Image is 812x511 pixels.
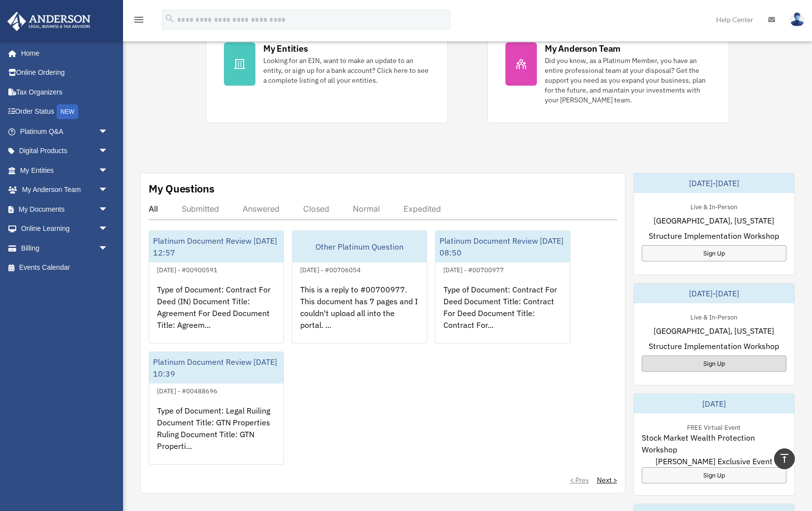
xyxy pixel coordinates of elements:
[98,238,118,258] span: arrow_drop_down
[683,201,745,211] div: Live & In-Person
[642,467,787,483] a: Sign Up
[133,17,145,26] a: menu
[7,122,123,141] a: Platinum Q&Aarrow_drop_down
[243,204,280,214] div: Answered
[634,284,795,303] div: [DATE]-[DATE]
[149,204,158,214] div: All
[98,180,118,200] span: arrow_drop_down
[7,63,123,83] a: Online Ordering
[779,452,790,464] i: vertical_align_top
[436,264,512,274] div: [DATE] - #00700977
[149,230,284,344] a: Platinum Document Review [DATE] 12:57[DATE] - #00900591Type of Document: Contract For Deed (IN) D...
[149,276,283,352] div: Type of Document: Contract For Deed (IN) Document Title: Agreement For Deed Document Title: Agree...
[774,448,795,469] a: vertical_align_top
[149,385,225,395] div: [DATE] - #00488696
[656,455,773,467] span: [PERSON_NAME] Exclusive Event
[7,82,123,102] a: Tax Organizers
[98,141,118,161] span: arrow_drop_down
[545,56,711,105] div: Did you know, as a Platinum Member, you have an entire professional team at your disposal? Get th...
[292,276,427,352] div: This is a reply to #00700977. This document has 7 pages and I couldn't upload all into the portal...
[353,204,380,214] div: Normal
[206,24,448,123] a: My Entities Looking for an EIN, want to make an update to an entity, or sign up for a bank accoun...
[292,264,369,274] div: [DATE] - #00706054
[7,219,123,239] a: Online Learningarrow_drop_down
[98,219,118,239] span: arrow_drop_down
[98,160,118,181] span: arrow_drop_down
[7,180,123,200] a: My Anderson Teamarrow_drop_down
[7,102,123,122] a: Order StatusNEW
[292,230,427,344] a: Other Platinum Question[DATE] - #00706054This is a reply to #00700977. This document has 7 pages ...
[634,394,795,414] div: [DATE]
[436,231,570,262] div: Platinum Document Review [DATE] 08:50
[7,160,123,180] a: My Entitiesarrow_drop_down
[487,24,729,123] a: My Anderson Team Did you know, as a Platinum Member, you have an entire professional team at your...
[404,204,441,214] div: Expedited
[642,245,787,261] a: Sign Up
[149,181,215,196] div: My Questions
[790,12,805,27] img: User Pic
[545,42,621,55] div: My Anderson Team
[7,258,123,278] a: Events Calendar
[642,355,787,372] a: Sign Up
[164,13,175,24] i: search
[57,104,78,119] div: NEW
[649,340,779,352] span: Structure Implementation Workshop
[303,204,329,214] div: Closed
[7,141,123,161] a: Digital Productsarrow_drop_down
[654,215,774,226] span: [GEOGRAPHIC_DATA], [US_STATE]
[435,230,570,344] a: Platinum Document Review [DATE] 08:50[DATE] - #00700977Type of Document: Contract For Deed Docume...
[4,12,94,31] img: Anderson Advisors Platinum Portal
[292,231,427,262] div: Other Platinum Question
[149,351,284,465] a: Platinum Document Review [DATE] 10:39[DATE] - #00488696Type of Document: Legal Ruiling Document T...
[654,325,774,337] span: [GEOGRAPHIC_DATA], [US_STATE]
[7,238,123,258] a: Billingarrow_drop_down
[149,352,283,383] div: Platinum Document Review [DATE] 10:39
[133,14,145,26] i: menu
[182,204,219,214] div: Submitted
[679,421,749,432] div: FREE Virtual Event
[98,122,118,142] span: arrow_drop_down
[7,43,118,63] a: Home
[149,264,225,274] div: [DATE] - #00900591
[263,42,308,55] div: My Entities
[642,432,787,455] span: Stock Market Wealth Protection Workshop
[683,311,745,321] div: Live & In-Person
[436,276,570,352] div: Type of Document: Contract For Deed Document Title: Contract For Deed Document Title: Contract Fo...
[98,199,118,220] span: arrow_drop_down
[7,199,123,219] a: My Documentsarrow_drop_down
[149,397,283,474] div: Type of Document: Legal Ruiling Document Title: GTN Properties Ruling Document Title: GTN Propert...
[263,56,430,85] div: Looking for an EIN, want to make an update to an entity, or sign up for a bank account? Click her...
[649,230,779,242] span: Structure Implementation Workshop
[149,231,283,262] div: Platinum Document Review [DATE] 12:57
[597,475,617,485] a: Next >
[634,173,795,193] div: [DATE]-[DATE]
